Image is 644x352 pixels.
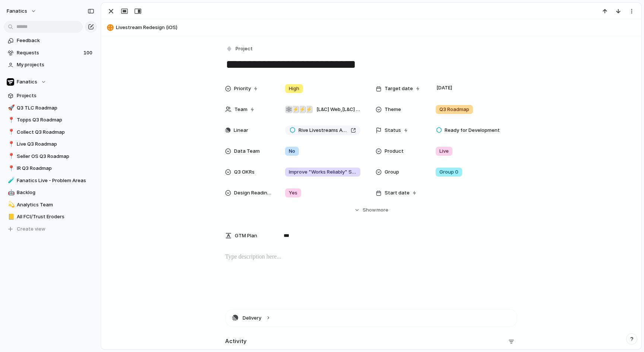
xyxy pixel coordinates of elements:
[435,83,454,92] span: [DATE]
[7,201,14,209] button: 💫
[17,116,94,124] span: Topps Q3 Roadmap
[445,127,500,134] span: Ready for Development
[289,168,357,176] span: Improve "Works Reliably" Satisfaction from 60% to 80%
[385,189,410,197] span: Start date
[234,85,251,92] span: Priority
[105,22,638,34] button: Livestream Redesign (iOS)
[3,5,40,17] button: fanatics
[305,106,313,113] div: ⚡
[299,106,306,113] div: ⚡
[234,106,247,113] span: Team
[289,148,295,155] span: No
[8,200,13,209] div: 💫
[225,310,517,326] button: Delivery
[7,213,14,221] button: 📒
[4,127,97,138] a: 📍Collect Q3 Roadmap
[17,37,94,44] span: Feedback
[385,85,413,92] span: Target date
[4,59,97,70] a: My projects
[4,76,97,88] button: Fanatics
[83,49,94,57] span: 100
[8,128,13,136] div: 📍
[234,127,248,134] span: Linear
[4,199,97,210] a: 💫Analytics Team
[8,188,13,197] div: 🤖
[17,61,94,69] span: My projects
[4,211,97,222] a: 📒All FCI/Trust Eroders
[7,116,14,124] button: 📍
[225,203,517,217] button: Showmore
[292,106,299,113] div: ⚡
[17,153,94,160] span: Seller OS Q3 Roadmap
[8,213,13,221] div: 📒
[7,7,27,15] span: fanatics
[8,152,13,161] div: 📍
[17,49,81,57] span: Requests
[17,201,94,209] span: Analytics Team
[289,189,297,197] span: Yes
[8,116,13,124] div: 📍
[17,78,37,86] span: Fanatics
[7,129,14,136] button: 📍
[7,177,14,184] button: 🧪
[4,175,97,186] a: 🧪Fanatics Live - Problem Areas
[17,92,94,99] span: Projects
[285,106,293,113] div: 🕸
[4,90,97,101] a: Projects
[4,102,97,114] a: 🚀Q3 TLC Roadmap
[236,45,253,53] span: Project
[225,337,247,346] h2: Activity
[17,177,94,184] span: Fanatics Live - Problem Areas
[4,47,97,58] a: Requests100
[4,187,97,198] a: 🤖Backlog
[4,35,97,46] a: Feedback
[376,206,388,214] span: more
[4,114,97,126] a: 📍Topps Q3 Roadmap
[17,104,94,112] span: Q3 TLC Roadmap
[285,126,360,135] a: Rive Livestreams Animations
[17,129,94,136] span: Collect Q3 Roadmap
[224,44,255,54] button: Project
[439,106,469,113] span: Q3 Roadmap
[316,106,360,113] span: [L&C] Web , [L&C] iOS , [L&C] Android , Design Team
[234,168,255,176] span: Q3 OKRs
[235,232,257,240] span: GTM Plan
[17,165,94,172] span: IR Q3 Roadmap
[116,24,638,31] span: Livestream Redesign (iOS)
[7,189,14,196] button: 🤖
[299,127,348,134] span: Rive Livestreams Animations
[385,106,401,113] span: Theme
[363,206,376,214] span: Show
[385,168,399,176] span: Group
[234,148,260,155] span: Data Team
[17,189,94,196] span: Backlog
[439,148,449,155] span: Live
[8,140,13,149] div: 📍
[17,213,94,221] span: All FCI/Trust Eroders
[385,148,404,155] span: Product
[8,104,13,112] div: 🚀
[17,140,94,148] span: Live Q3 Roadmap
[439,168,458,176] span: Group 0
[4,139,97,150] a: 📍Live Q3 Roadmap
[4,151,97,162] a: 📍Seller OS Q3 Roadmap
[7,153,14,160] button: 📍
[234,189,273,197] span: Design Readiness
[4,163,97,174] a: 📍IR Q3 Roadmap
[17,225,45,233] span: Create view
[4,223,97,235] button: Create view
[7,140,14,148] button: 📍
[385,127,401,134] span: Status
[289,85,299,92] span: High
[7,165,14,172] button: 📍
[8,176,13,185] div: 🧪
